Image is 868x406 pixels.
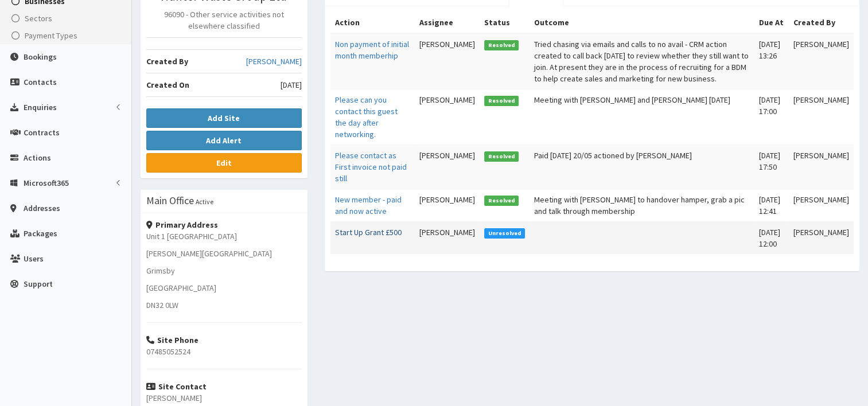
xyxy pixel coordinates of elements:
[146,231,302,242] p: Unit 1 [GEOGRAPHIC_DATA]
[146,153,302,173] a: Edit
[754,221,789,254] td: [DATE] 12:00
[335,194,402,216] a: New member - paid and now active
[24,228,57,239] span: Packages
[146,346,302,357] p: 07485052524
[24,178,69,188] span: Microsoft365
[24,77,57,87] span: Contacts
[484,151,519,162] span: Resolved
[415,221,480,254] td: [PERSON_NAME]
[754,89,789,145] td: [DATE] 17:00
[146,9,302,32] p: 96090 - Other service activities not elsewhere classified
[530,33,754,89] td: Tried chasing via emails and calls to no avail - CRM action created to call back [DATE] to review...
[146,196,194,206] h3: Main Office
[754,12,789,33] th: Due At
[25,13,52,24] span: Sectors
[3,27,131,44] a: Payment Types
[789,221,854,254] td: [PERSON_NAME]
[415,189,480,221] td: [PERSON_NAME]
[789,89,854,145] td: [PERSON_NAME]
[789,145,854,189] td: [PERSON_NAME]
[530,12,754,33] th: Outcome
[484,228,525,239] span: Unresolved
[754,189,789,221] td: [DATE] 12:41
[196,197,213,206] small: Active
[146,80,189,90] b: Created On
[530,189,754,221] td: Meeting with [PERSON_NAME] to handover hamper, grab a pic and talk through membership
[3,10,131,27] a: Sectors
[335,227,402,237] a: Start Up Grant £500
[415,12,480,33] th: Assignee
[25,30,77,41] span: Payment Types
[335,39,409,61] a: Non payment of initial month memberhip
[146,220,218,230] strong: Primary Address
[484,196,519,206] span: Resolved
[216,158,232,168] b: Edit
[24,253,44,264] span: Users
[335,95,398,139] a: Please can you contact this guest the day after networking.
[754,33,789,89] td: [DATE] 13:26
[415,89,480,145] td: [PERSON_NAME]
[24,127,60,138] span: Contracts
[330,12,415,33] th: Action
[789,189,854,221] td: [PERSON_NAME]
[146,381,207,392] strong: Site Contact
[24,153,51,163] span: Actions
[335,150,407,184] a: Please contact as First invoice not paid still
[484,96,519,106] span: Resolved
[146,248,302,259] p: [PERSON_NAME][GEOGRAPHIC_DATA]
[484,40,519,50] span: Resolved
[24,203,60,213] span: Addresses
[480,12,530,33] th: Status
[24,102,57,112] span: Enquiries
[24,52,57,62] span: Bookings
[24,279,53,289] span: Support
[754,145,789,189] td: [DATE] 17:50
[530,89,754,145] td: Meeting with [PERSON_NAME] and [PERSON_NAME] [DATE]
[146,265,302,276] p: Grimsby
[208,113,240,123] b: Add Site
[146,392,302,404] p: [PERSON_NAME]
[206,135,242,146] b: Add Alert
[246,56,302,67] a: [PERSON_NAME]
[789,33,854,89] td: [PERSON_NAME]
[281,79,302,91] span: [DATE]
[146,299,302,311] p: DN32 0LW
[146,131,302,150] button: Add Alert
[415,145,480,189] td: [PERSON_NAME]
[146,282,302,294] p: [GEOGRAPHIC_DATA]
[415,33,480,89] td: [PERSON_NAME]
[789,12,854,33] th: Created By
[146,335,198,345] strong: Site Phone
[146,56,188,67] b: Created By
[530,145,754,189] td: Paid [DATE] 20/05 actioned by [PERSON_NAME]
